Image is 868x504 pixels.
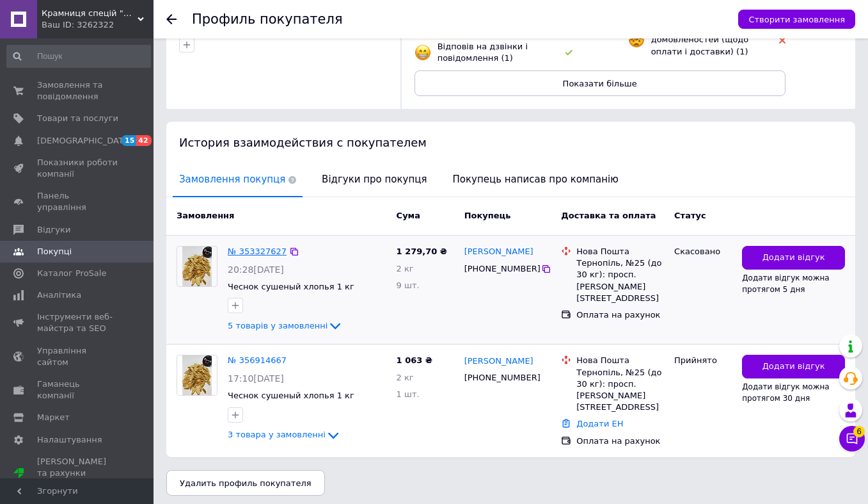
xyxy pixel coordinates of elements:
span: Додати відгук можна протягом 30 дня [742,382,830,403]
span: [PERSON_NAME] та рахунки [37,456,118,491]
span: 20:28[DATE] [228,264,284,275]
span: Крамниця спецій "Перчика" [42,8,138,19]
span: Управління сайтом [37,345,118,368]
a: Чеснок сушеный хлопья 1 кг [228,282,354,291]
div: Скасовано [674,246,732,257]
img: rating-tag-type [779,37,785,44]
span: Панель управління [37,190,118,213]
div: Оплата на рахунок [576,309,664,321]
button: Чат з покупцем6 [839,426,865,451]
span: Маркет [37,412,70,423]
span: 17:10[DATE] [228,373,284,384]
img: Фото товару [182,247,212,286]
a: № 356914667 [228,355,287,365]
span: 9 шт. [397,280,420,290]
a: Чеснок сушеный хлопья 1 кг [228,391,354,400]
span: Інструменти веб-майстра та SEO [37,311,118,334]
img: Фото товару [182,355,212,395]
span: 2 кг [397,264,414,273]
div: Ваш ID: 3262322 [42,19,154,31]
span: Додати відгук [762,252,825,264]
button: Показати більше [414,70,785,96]
button: Додати відгук [742,355,845,378]
span: Cума [397,211,420,220]
span: Відгуки про покупця [315,163,433,196]
span: Показники роботи компанії [37,157,118,180]
button: Додати відгук [742,246,845,270]
span: Відповів на дзвінки і повідомлення (1) [438,42,528,63]
span: Покупець [464,211,511,220]
h1: Профиль покупателя [192,12,343,27]
span: Додати відгук можна протягом 5 дня [742,273,830,294]
span: Відгуки [37,224,70,236]
div: Тернопіль, №25 (до 30 кг): просп. [PERSON_NAME][STREET_ADDRESS] [576,257,664,304]
span: 3 товара у замовленні [228,430,326,439]
span: Статус [674,211,706,220]
span: 5 товарів у замовленні [228,321,327,330]
span: Не дотримується домовленостей (щодо оплати і доставки) (1) [651,23,749,56]
div: Повернутися назад [166,14,177,24]
img: emoji [414,44,431,61]
span: Удалить профиль покупателя [180,478,312,488]
span: 1 шт. [397,389,420,399]
button: Удалить профиль покупателя [166,470,325,496]
span: Додати відгук [762,361,825,373]
span: Замовлення покупця [173,163,303,196]
span: Каталог ProSale [37,268,106,279]
span: 6 [853,426,865,437]
img: rating-tag-type [565,50,572,56]
a: [PERSON_NAME] [464,355,533,368]
div: Нова Пошта [576,246,664,257]
span: 15 [122,135,136,146]
a: 3 товара у замовленні [228,430,341,439]
a: [PERSON_NAME] [464,246,533,258]
button: Створити замовлення [738,10,855,29]
span: Товари та послуги [37,113,118,124]
div: [PHONE_NUMBER] [462,370,541,386]
a: Фото товару [177,355,217,396]
a: 5 товарів у замовленні [228,321,343,330]
span: Доставка та оплата [561,211,656,220]
div: Оплата на рахунок [576,435,664,447]
span: Замовлення та повідомлення [37,79,118,102]
div: [PHONE_NUMBER] [462,261,541,277]
div: Тернопіль, №25 (до 30 кг): просп. [PERSON_NAME][STREET_ADDRESS] [576,367,664,414]
div: Прийнято [674,355,732,366]
span: Показати більше [563,79,637,88]
span: Замовлення [177,211,234,220]
span: Гаманець компанії [37,378,118,402]
span: 42 [136,135,151,146]
span: Аналітика [37,289,81,301]
a: № 353327627 [228,247,287,256]
span: Покупці [37,246,72,257]
a: Додати ЕН [576,419,623,428]
span: Налаштування [37,434,102,446]
span: 1 063 ₴ [397,355,432,365]
span: [DEMOGRAPHIC_DATA] [37,135,132,147]
span: История взаимодействия с покупателем [179,136,427,149]
input: Пошук [6,45,151,68]
span: 2 кг [397,373,414,382]
a: Фото товару [177,246,217,287]
span: Створити замовлення [748,15,845,24]
span: Покупець написав про компанію [446,163,625,196]
img: emoji [628,31,645,48]
div: Нова Пошта [576,355,664,366]
span: 1 279,70 ₴ [397,247,447,256]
